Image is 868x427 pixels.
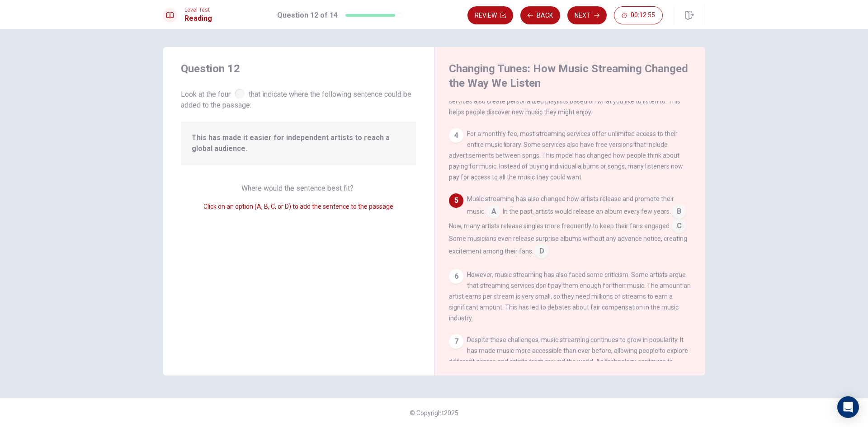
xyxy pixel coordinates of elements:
span: Level Test [184,7,212,13]
div: 4 [449,128,463,143]
h4: Question 12 [181,61,416,76]
span: © Copyright 2025 [410,409,458,417]
div: Open Intercom Messenger [837,396,859,418]
div: 7 [449,334,463,349]
span: This has made it easier for independent artists to reach a global audience. [192,132,405,154]
span: Click on an option (A, B, C, or D) to add the sentence to the passage [203,203,393,210]
span: D [534,244,549,258]
span: B [672,204,686,219]
span: Now, many artists release singles more frequently to keep their fans engaged. [449,222,671,230]
h4: Changing Tunes: How Music Streaming Changed the Way We Listen [449,61,689,90]
button: Back [520,6,560,24]
h1: Reading [184,13,212,24]
span: However, music streaming has also faced some criticism. Some artists argue that streaming service... [449,271,691,322]
div: 6 [449,269,463,284]
span: Despite these challenges, music streaming continues to grow in popularity. It has made music more... [449,336,688,376]
button: Next [567,6,607,24]
button: 00:12:55 [614,6,663,24]
button: Review [467,6,513,24]
span: In the past, artists would release an album every few years. [503,208,671,215]
h1: Question 12 of 14 [277,10,338,21]
span: C [672,219,686,233]
span: Music streaming has also changed how artists release and promote their music. [467,195,674,215]
span: For a monthly fee, most streaming services offer unlimited access to their entire music library. ... [449,130,683,181]
span: Look at the four that indicate where the following sentence could be added to the passage: [181,87,416,111]
span: 00:12:55 [631,12,655,19]
span: A [486,204,501,219]
span: Where would the sentence best fit? [241,184,355,192]
span: Some musicians even release surprise albums without any advance notice, creating excitement among... [449,235,687,255]
div: 5 [449,193,463,208]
